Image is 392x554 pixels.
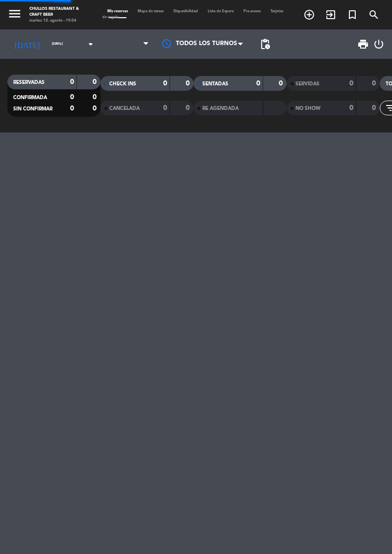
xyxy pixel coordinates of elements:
strong: 0 [349,80,353,87]
strong: 0 [186,80,192,87]
i: search [368,9,380,21]
strong: 0 [163,80,167,87]
span: Lista de Espera [203,10,239,13]
i: exit_to_app [325,9,337,21]
span: Mapa de mesas [133,10,169,13]
button: menu [7,6,22,24]
strong: 0 [93,79,98,85]
strong: 0 [279,80,285,87]
span: SERVIDAS [295,81,319,86]
span: Mis reservas [102,10,133,13]
span: Pre-acceso [239,10,266,13]
strong: 0 [70,94,74,101]
i: turned_in_not [346,9,358,21]
span: NO SHOW [295,106,320,111]
i: arrow_drop_down [85,38,97,50]
strong: 0 [93,94,98,101]
div: martes 12. agosto - 19:54 [29,18,88,24]
span: SENTADAS [202,81,228,86]
strong: 0 [372,105,378,111]
i: power_settings_new [373,38,385,50]
span: pending_actions [259,38,271,50]
strong: 0 [186,105,192,111]
span: CONFIRMADA [13,95,47,100]
div: Chullos Restaurant & Craft Beer [29,6,88,18]
span: print [357,38,369,50]
strong: 0 [70,105,74,112]
strong: 0 [93,105,98,112]
span: RE AGENDADA [202,106,239,111]
span: CANCELADA [109,106,140,111]
span: RESERVADAS [13,80,45,85]
strong: 0 [349,105,353,111]
span: CHECK INS [109,81,136,86]
strong: 0 [256,80,260,87]
i: add_circle_outline [303,9,315,21]
strong: 0 [163,105,167,111]
i: menu [7,6,22,21]
span: Disponibilidad [169,10,203,13]
span: SIN CONFIRMAR [13,106,52,111]
div: LOG OUT [373,29,385,59]
strong: 0 [372,80,378,87]
strong: 0 [70,79,74,85]
i: [DATE] [7,35,47,53]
